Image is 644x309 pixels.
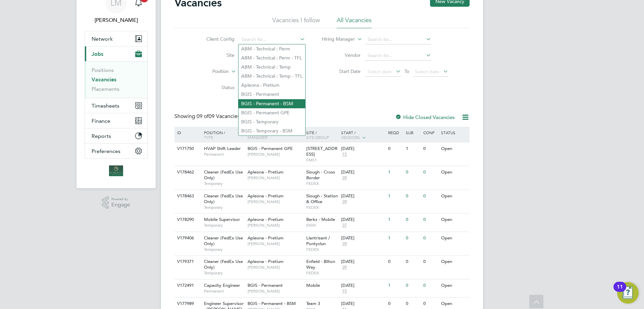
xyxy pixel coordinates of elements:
[248,217,283,222] span: Apleona - Pretium
[422,190,439,202] div: 0
[341,199,348,205] span: 39
[248,175,303,181] span: [PERSON_NAME]
[248,265,303,270] span: [PERSON_NAME]
[439,232,469,244] div: Open
[617,287,623,296] div: 11
[386,256,404,268] div: 0
[422,214,439,226] div: 0
[365,51,431,61] input: Search for...
[238,81,305,90] li: Apleona - Pretium
[85,31,147,46] button: Network
[341,235,385,241] div: [DATE]
[439,214,469,226] div: Open
[341,134,360,140] span: Vendors
[386,143,404,155] div: 0
[238,99,305,108] li: BGIS - Permanent - BSM
[92,67,114,73] a: Positions
[204,223,244,228] span: Temporary
[339,127,386,144] div: Start /
[306,270,338,276] span: FEDEX
[439,127,469,138] div: Status
[404,279,422,292] div: 0
[341,259,385,265] div: [DATE]
[322,52,361,58] label: Vendor
[175,256,199,268] div: V179371
[422,232,439,244] div: 0
[386,166,404,179] div: 1
[248,193,283,199] span: Apleona - Pretium
[92,36,113,42] span: Network
[204,134,213,140] span: Type
[306,205,338,210] span: FEDEX
[85,98,147,113] button: Timesheets
[238,53,305,63] li: ABM - Technical : Perm - TFL
[617,282,639,304] button: Open Resource Center, 11 new notifications
[85,165,148,176] a: Go to home page
[197,113,209,120] span: 09 of
[204,217,240,222] span: Mobile Supervisor
[341,152,348,157] span: 15
[306,134,329,140] span: Site Group
[305,127,340,143] div: Site /
[386,232,404,244] div: 1
[175,214,199,226] div: V178290
[248,288,303,294] span: [PERSON_NAME]
[102,196,130,209] a: Powered byEngage
[402,67,411,76] span: To
[386,127,404,138] div: Reqd
[248,134,267,140] span: Manager
[306,146,337,157] span: [STREET_ADDRESS]
[395,114,455,120] label: Hide Closed Vacancies
[175,166,199,179] div: V178462
[439,279,469,292] div: Open
[174,113,241,120] div: Showing
[248,259,283,264] span: Apleona - Pretium
[204,247,244,252] span: Temporary
[341,288,348,294] span: 15
[341,146,385,152] div: [DATE]
[175,279,199,292] div: V172491
[204,288,244,294] span: Permanent
[422,256,439,268] div: 0
[439,256,469,268] div: Open
[204,270,244,276] span: Temporary
[196,52,234,58] label: Site
[238,63,305,72] li: ABM - Technical : Temp
[404,256,422,268] div: 0
[85,16,148,24] span: Lucas Maxwell
[248,146,293,151] span: BGIS - Permanent GPE
[85,61,147,98] div: Jobs
[341,223,348,228] span: 37
[306,235,330,246] span: Llantrisant / Pontyclun
[306,181,338,186] span: FEDEX
[306,223,338,228] span: ENW
[175,127,199,138] div: ID
[92,51,103,57] span: Jobs
[365,35,431,44] input: Search for...
[175,143,199,155] div: V171750
[204,259,243,270] span: Cleaner (FedEx Use Only)
[190,68,229,75] label: Position
[199,127,246,143] div: Position /
[341,217,385,223] div: [DATE]
[111,196,130,202] span: Powered by
[196,36,234,42] label: Client Config
[204,193,243,204] span: Cleaner (FedEx Use Only)
[341,265,348,270] span: 39
[204,235,243,246] span: Cleaner (FedEx Use Only)
[248,199,303,204] span: [PERSON_NAME]
[92,103,119,109] span: Timesheets
[306,259,335,270] span: Enfield - Bilton Way
[341,175,348,181] span: 39
[306,157,338,163] span: FMS1
[422,279,439,292] div: 0
[422,127,439,138] div: Conf
[238,44,305,53] li: ABM - Technical : Perm
[306,247,338,252] span: FEDEX
[341,169,385,175] div: [DATE]
[404,232,422,244] div: 0
[439,143,469,155] div: Open
[109,165,123,176] img: aliceroserecruitment-logo-retina.png
[238,117,305,126] li: BGIS - Temporary
[248,152,303,157] span: [PERSON_NAME]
